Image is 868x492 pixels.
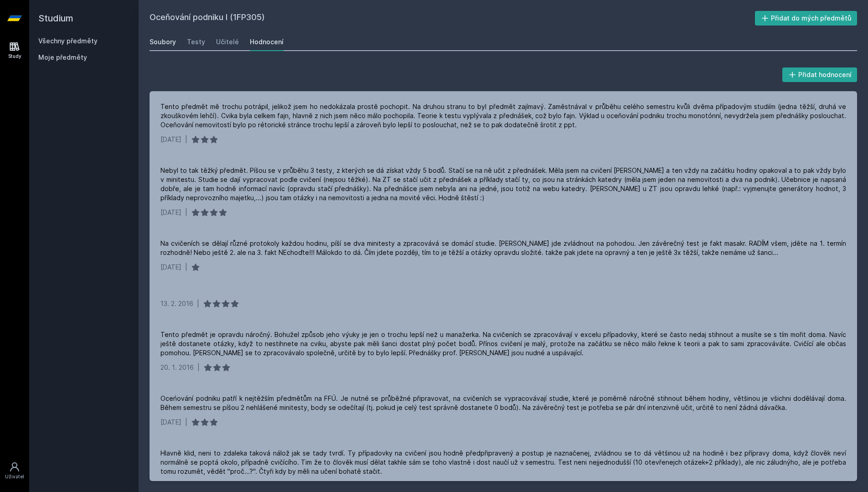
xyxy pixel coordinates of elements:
[2,457,27,485] a: Uživatel
[185,135,187,144] div: |
[250,33,284,51] a: Hodnocení
[185,418,187,427] div: |
[187,37,205,47] div: Testy
[150,33,176,51] a: Soubory
[160,135,181,144] div: [DATE]
[216,33,239,51] a: Učitelé
[160,418,181,427] div: [DATE]
[216,37,239,47] div: Učitelé
[160,449,846,476] div: Hlavně klid, neni to zdaleka taková nálož jak se tady tvrdí. Ty případovky na cvičení jsou hodně ...
[755,11,858,26] button: Přidat do mých předmětů
[160,102,846,129] div: Tento předmět mě trochu potrápil, jelikož jsem ho nedokázala prostě pochopit. Na druhou stranu to...
[160,239,846,257] div: Na cvičeních se dělají různé protokoly každou hodinu, píší se dva minitesty a zpracovává se domác...
[160,394,846,412] div: Oceńování podniku patří k nejtěžším předmětům na FFÚ. Je nutné se průběžné připravovat, na cvičen...
[160,208,181,217] div: [DATE]
[160,299,193,308] div: 13. 2. 2016
[160,330,846,357] div: Tento předmět je opravdu náročný. Bohužel způsob jeho výuky je jen o trochu lepší než u manažerka...
[150,11,755,26] h2: Oceňování podniku I (1FP305)
[160,363,194,372] div: 20. 1. 2016
[38,53,87,62] span: Moje předměty
[185,208,187,217] div: |
[150,37,176,47] div: Soubory
[185,263,187,272] div: |
[250,37,284,47] div: Hodnocení
[2,36,27,64] a: Study
[160,263,181,272] div: [DATE]
[782,67,858,82] button: Přidat hodnocení
[160,166,846,202] div: Nebyl to tak těžký předmět. Píšou se v průběhu 3 testy, z kterých se dá získat vždy 5 bodů. Stačí...
[38,37,98,45] a: Všechny předměty
[197,299,199,308] div: |
[197,363,200,372] div: |
[5,473,24,480] div: Uživatel
[187,33,205,51] a: Testy
[8,53,21,60] div: Study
